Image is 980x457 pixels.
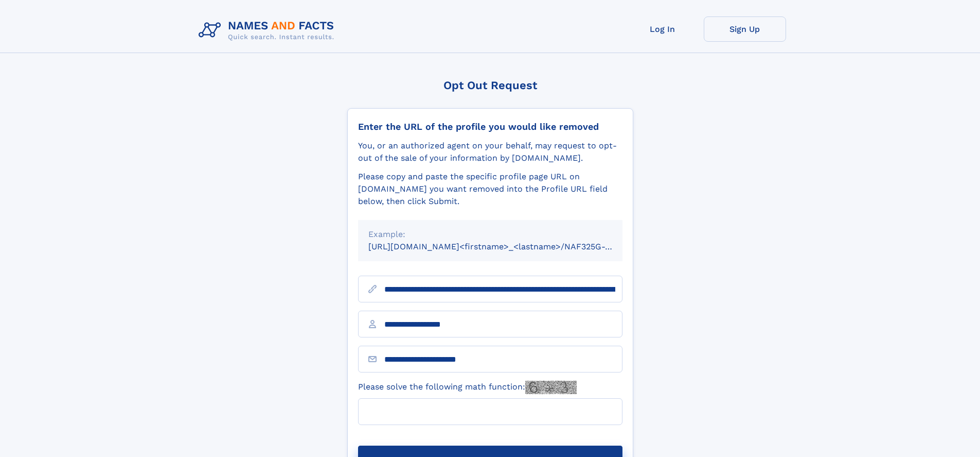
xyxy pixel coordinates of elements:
div: Enter the URL of the profile you would like removed [358,121,622,132]
small: [URL][DOMAIN_NAME]<firstname>_<lastname>/NAF325G-xxxxxxxx [368,242,642,251]
div: Please copy and paste the specific profile page URL on [DOMAIN_NAME] you want removed into the Pr... [358,171,622,208]
a: Sign Up [704,16,786,42]
a: Log In [621,16,704,42]
img: Logo Names and Facts [194,16,343,44]
div: Example: [368,228,612,241]
div: Opt Out Request [347,79,633,92]
div: You, or an authorized agent on your behalf, may request to opt-out of the sale of your informatio... [358,140,622,164]
label: Please solve the following math function: [358,381,577,394]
